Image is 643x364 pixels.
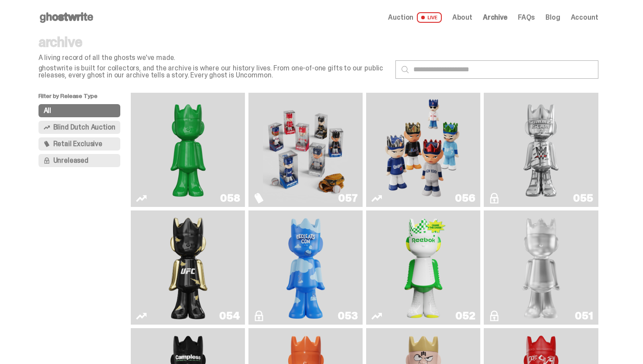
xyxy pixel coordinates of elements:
[53,124,115,131] span: Blind Dutch Auction
[371,96,475,203] a: Game Face (2025)
[483,14,507,21] a: Archive
[165,214,211,321] img: Ruby
[455,193,475,203] div: 056
[283,214,329,321] img: ghooooost
[371,214,475,321] a: Court Victory
[38,154,121,167] button: Unreleased
[388,14,413,21] span: Auction
[452,14,472,21] a: About
[254,214,357,321] a: ghooooost
[489,96,593,203] a: I Was There SummerSlam
[388,12,441,23] a: Auction LIVE
[44,107,52,114] span: All
[417,12,442,23] span: LIVE
[489,214,593,321] a: LLLoyalty
[518,14,535,21] a: FAQs
[38,65,388,79] p: ghostwrite is built for collectors, and the archive is where our history lives. From one-of-one g...
[145,96,231,203] img: Schrödinger's ghost: Sunday Green
[38,121,121,134] button: Blind Dutch Auction
[498,96,584,203] img: I Was There SummerSlam
[381,96,466,203] img: Game Face (2025)
[575,311,593,321] div: 051
[518,214,564,321] img: LLLoyalty
[338,311,357,321] div: 053
[571,14,598,21] a: Account
[263,96,349,203] img: Game Face (2025)
[136,96,240,203] a: Schrödinger's ghost: Sunday Green
[53,157,88,164] span: Unreleased
[254,96,357,203] a: Game Face (2025)
[38,35,388,49] p: archive
[38,104,121,117] button: All
[38,54,388,61] p: A living record of all the ghosts we've made.
[53,140,102,147] span: Retail Exclusive
[219,311,240,321] div: 054
[220,193,240,203] div: 058
[400,214,447,321] img: Court Victory
[136,214,240,321] a: Ruby
[38,137,121,150] button: Retail Exclusive
[38,93,131,104] p: Filter by Release Type
[545,14,560,21] a: Blog
[338,193,357,203] div: 057
[573,193,593,203] div: 055
[455,311,475,321] div: 052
